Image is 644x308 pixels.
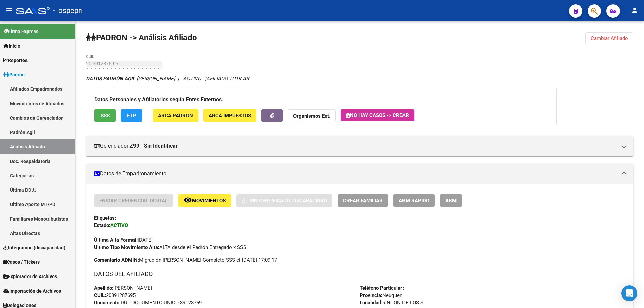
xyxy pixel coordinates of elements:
[94,142,617,150] mat-panel-title: Gerenciador:
[631,6,639,14] mat-icon: person
[440,194,462,207] button: ABM
[360,292,402,298] span: Neuquen
[153,109,198,122] button: ARCA Padrón
[94,292,106,298] strong: CUIL:
[585,32,633,44] button: Cambiar Afiliado
[206,76,249,82] span: AFILIADO TITULAR
[288,109,336,122] button: Organismos Ext.
[94,269,625,279] h3: DATOS DEL AFILIADO
[341,109,414,121] button: No hay casos -> Crear
[399,198,429,204] span: ABM Rápido
[360,300,423,306] span: RINCON DE LOS S
[94,244,159,250] strong: Ultimo Tipo Movimiento Alta:
[3,258,40,266] span: Casos / Tickets
[591,35,628,41] span: Cambiar Afiliado
[393,194,435,207] button: ABM Rápido
[130,142,178,150] strong: Z99 - Sin Identificar
[53,3,83,18] span: - ospepri
[184,196,192,204] mat-icon: remove_red_eye
[192,198,226,204] span: Movimientos
[121,109,142,122] button: FTP
[94,285,113,291] strong: Apellido:
[99,198,168,204] span: Enviar Credencial Digital
[3,244,65,251] span: Integración (discapacidad)
[236,194,332,207] button: Sin Certificado Discapacidad
[94,244,246,250] span: ALTA desde el Padrón Entregado x SSS
[110,222,128,228] strong: ACTIVO
[127,113,136,119] span: FTP
[101,113,110,119] span: SSS
[86,136,633,156] mat-expansion-panel-header: Gerenciador:Z99 - Sin Identificar
[94,194,173,207] button: Enviar Credencial Digital
[94,222,110,228] strong: Estado:
[621,285,637,301] div: Open Intercom Messenger
[360,292,382,298] strong: Provincia:
[94,95,548,104] h3: Datos Personales y Afiliatorios según Entes Externos:
[5,6,13,14] mat-icon: menu
[360,300,382,306] strong: Localidad:
[203,109,256,122] button: ARCA Impuestos
[86,76,249,82] i: | ACTIVO |
[94,237,153,243] span: [DATE]
[209,113,251,119] span: ARCA Impuestos
[94,285,152,291] span: [PERSON_NAME]
[94,215,116,221] strong: Etiquetas:
[3,287,61,295] span: Importación de Archivos
[86,76,178,82] span: [PERSON_NAME] -
[94,257,139,263] strong: Comentario ADMIN:
[94,292,136,298] span: 20391287695
[94,109,116,122] button: SSS
[94,300,202,306] span: DU - DOCUMENTO UNICO 39128769
[3,28,38,35] span: Firma Express
[3,57,28,64] span: Reportes
[250,198,327,204] span: Sin Certificado Discapacidad
[338,194,388,207] button: Crear Familiar
[86,164,633,184] mat-expansion-panel-header: Datos de Empadronamiento
[293,113,330,119] strong: Organismos Ext.
[94,256,277,264] span: Migración [PERSON_NAME] Completo SSS el [DATE] 17:09:17
[86,76,137,82] strong: DATOS PADRÓN ÁGIL:
[343,198,383,204] span: Crear Familiar
[86,33,197,42] strong: PADRON -> Análisis Afiliado
[178,194,231,207] button: Movimientos
[360,285,404,291] strong: Teléfono Particular:
[445,198,457,204] span: ABM
[94,170,617,177] mat-panel-title: Datos de Empadronamiento
[3,42,20,50] span: Inicio
[346,112,409,118] span: No hay casos -> Crear
[158,113,193,119] span: ARCA Padrón
[3,71,25,78] span: Padrón
[94,237,138,243] strong: Última Alta Formal:
[94,300,121,306] strong: Documento:
[3,273,57,280] span: Explorador de Archivos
